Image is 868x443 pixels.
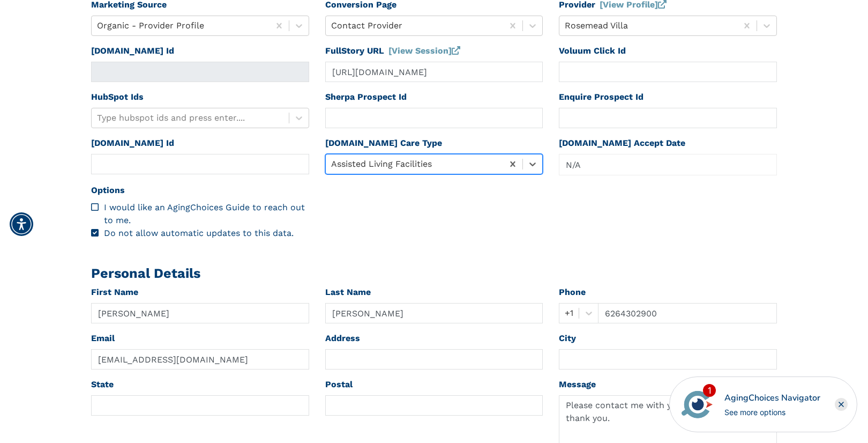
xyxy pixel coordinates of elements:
[559,286,586,299] label: Phone
[91,137,174,150] label: [DOMAIN_NAME] Id
[91,45,174,57] label: [DOMAIN_NAME] Id
[388,46,460,56] a: [View Session]
[703,384,716,397] div: 1
[325,137,442,150] label: [DOMAIN_NAME] Care Type
[559,45,626,57] label: Voluum Click Id
[91,227,309,240] div: Do not allow automatic updates to this data.
[10,212,33,236] div: Accessibility Menu
[559,332,576,345] label: City
[559,378,596,391] label: Message
[91,184,125,197] label: Options
[835,398,848,411] div: Close
[325,378,353,391] label: Postal
[91,265,777,282] h2: Personal Details
[679,386,715,423] img: avatar
[325,45,460,57] label: FullStory URL
[91,286,138,299] label: First Name
[559,154,777,175] div: Popover trigger
[724,407,820,418] div: See more options
[559,137,685,150] label: [DOMAIN_NAME] Accept Date
[91,91,144,104] label: HubSpot Ids
[325,332,360,345] label: Address
[104,227,309,240] div: Do not allow automatic updates to this data.
[724,392,820,404] div: AgingChoices Navigator
[559,91,643,104] label: Enquire Prospect Id
[325,91,407,104] label: Sherpa Prospect Id
[91,332,115,345] label: Email
[104,201,309,227] div: I would like an AgingChoices Guide to reach out to me.
[91,201,309,227] div: I would like an AgingChoices Guide to reach out to me.
[91,378,114,391] label: State
[325,286,371,299] label: Last Name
